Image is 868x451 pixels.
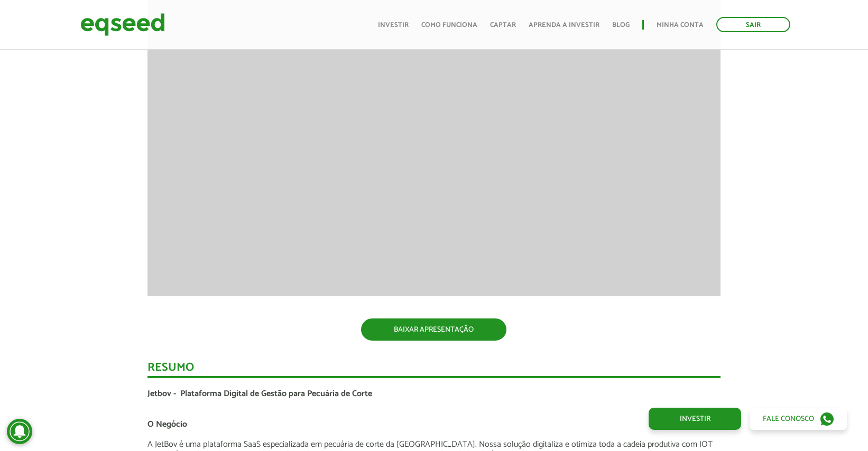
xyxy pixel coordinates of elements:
[147,362,721,378] div: Resumo
[421,22,477,29] a: Como funciona
[378,22,409,29] a: Investir
[649,408,741,430] a: Investir
[361,318,506,341] a: BAIXAR APRESENTAÇÃO
[612,22,630,29] a: Blog
[750,408,847,430] a: Fale conosco
[80,11,165,39] img: EqSeed
[657,22,704,29] a: Minha conta
[147,387,372,401] span: Jetbov - Plataforma Digital de Gestão para Pecuária de Corte
[529,22,599,29] a: Aprenda a investir
[490,22,516,29] a: Captar
[716,17,790,32] a: Sair
[147,417,187,431] span: O Negócio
